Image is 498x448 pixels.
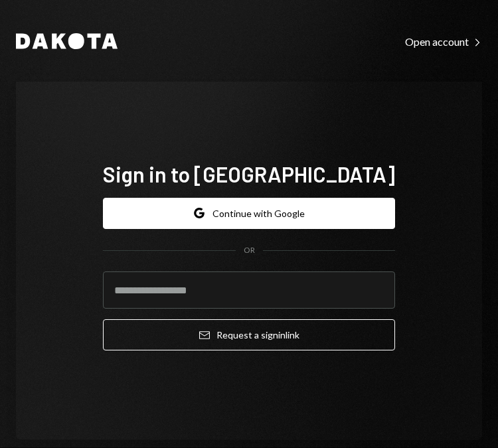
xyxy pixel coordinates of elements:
[103,198,395,229] button: Continue with Google
[244,245,255,256] div: OR
[103,161,395,187] h1: Sign in to [GEOGRAPHIC_DATA]
[405,35,482,48] div: Open account
[405,34,482,48] a: Open account
[103,319,395,350] button: Request a signinlink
